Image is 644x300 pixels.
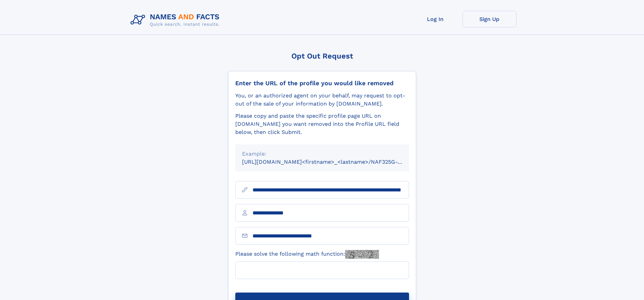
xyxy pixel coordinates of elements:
div: Example: [242,150,402,158]
label: Please solve the following math function: [235,250,379,259]
div: Opt Out Request [228,52,416,60]
a: Log In [408,11,462,27]
div: You, or an authorized agent on your behalf, may request to opt-out of the sale of your informatio... [235,92,409,108]
div: Please copy and paste the specific profile page URL on [DOMAIN_NAME] you want removed into the Pr... [235,112,409,136]
a: Sign Up [462,11,517,27]
img: Logo Names and Facts [128,11,225,29]
small: [URL][DOMAIN_NAME]<firstname>_<lastname>/NAF325G-xxxxxxxx [242,159,422,165]
div: Enter the URL of the profile you would like removed [235,79,409,87]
